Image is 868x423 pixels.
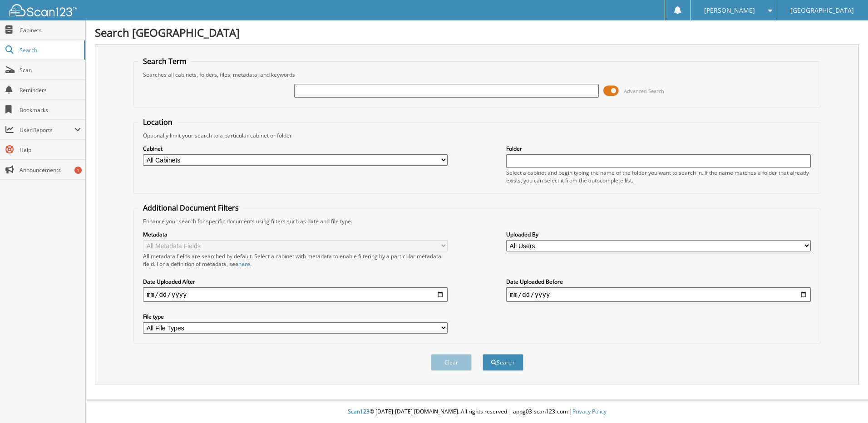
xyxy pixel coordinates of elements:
[483,354,523,371] button: Search
[506,169,811,184] div: Select a cabinet and begin typing the name of the folder you want to search in. If the name match...
[143,313,448,320] label: File type
[20,146,81,154] span: Help
[143,278,448,285] label: Date Uploaded After
[506,278,811,285] label: Date Uploaded Before
[138,56,191,66] legend: Search Term
[790,8,854,13] span: [GEOGRAPHIC_DATA]
[704,8,755,13] span: [PERSON_NAME]
[823,379,868,423] iframe: Chat Widget
[9,4,77,16] img: scan123-logo-white.svg
[138,117,177,127] legend: Location
[20,166,81,174] span: Announcements
[138,71,815,79] div: Searches all cabinets, folders, files, metadata, and keywords
[143,287,448,302] input: start
[572,408,607,415] a: Privacy Policy
[20,26,81,34] span: Cabinets
[624,88,664,94] span: Advanced Search
[238,260,250,268] a: here
[348,408,370,415] span: Scan123
[20,126,74,134] span: User Reports
[138,203,243,213] legend: Additional Document Filters
[20,86,81,94] span: Reminders
[74,167,82,174] div: 1
[86,401,868,423] div: © [DATE]-[DATE] [DOMAIN_NAME]. All rights reserved | appg03-scan123-com |
[143,145,448,152] label: Cabinet
[506,287,811,302] input: end
[506,231,811,238] label: Uploaded By
[138,217,815,225] div: Enhance your search for specific documents using filters such as date and file type.
[20,106,81,114] span: Bookmarks
[95,25,859,40] h1: Search [GEOGRAPHIC_DATA]
[143,252,448,268] div: All metadata fields are searched by default. Select a cabinet with metadata to enable filtering b...
[506,145,811,152] label: Folder
[20,46,79,54] span: Search
[138,132,815,139] div: Optionally limit your search to a particular cabinet or folder
[431,354,472,371] button: Clear
[20,66,81,74] span: Scan
[143,231,448,238] label: Metadata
